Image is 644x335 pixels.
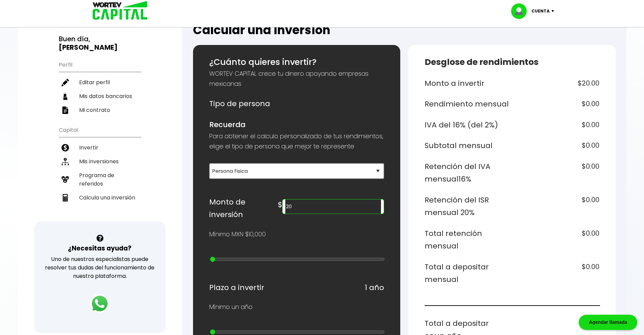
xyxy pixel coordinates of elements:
[515,160,599,186] h6: $0.00
[59,43,118,52] b: [PERSON_NAME]
[59,191,141,205] a: Calcula una inversión
[62,176,69,183] img: recomiendanos-icon.9b8e9327.svg
[425,139,509,152] h6: Subtotal mensual
[209,302,253,312] p: Mínimo un año
[59,168,141,191] a: Programa de referidos
[425,160,509,186] h6: Retención del IVA mensual 16%
[59,35,141,52] h3: Buen día,
[425,227,509,253] h6: Total retención mensual
[62,144,69,151] img: invertir-icon.b3b967d7.svg
[209,97,384,110] h6: Tipo de persona
[425,261,509,286] h6: Total a depositar mensual
[59,141,141,154] a: Invertir
[59,89,141,103] a: Mis datos bancarios
[531,6,550,16] p: Cuenta
[59,57,141,117] ul: Perfil
[68,243,132,253] h3: ¿Necesitas ayuda?
[515,98,599,111] h6: $0.00
[209,56,384,69] h5: ¿Cuánto quieres invertir?
[62,79,69,86] img: editar-icon.952d3147.svg
[209,118,384,131] h6: Recuerda
[425,98,509,111] h6: Rendimiento mensual
[59,122,141,221] ul: Capital
[425,119,509,131] h6: IVA del 16% (del 2%)
[550,10,559,12] img: icon-down
[62,106,69,114] img: contrato-icon.f2db500c.svg
[59,75,141,89] a: Editar perfil
[425,56,599,69] h5: Desglose de rendimientos
[59,103,141,117] a: Mi contrato
[278,198,282,211] h6: $
[43,255,157,280] p: Uno de nuestros especialistas puede resolver tus dudas del funcionamiento de nuestra plataforma.
[425,77,509,90] h6: Monto a invertir
[209,131,384,151] p: Para obtener el calculo personalizado de tus rendimientos, elige el tipo de persona que mejor te ...
[515,139,599,152] h6: $0.00
[193,23,616,37] h2: Calcular una inversión
[209,69,384,89] p: WORTEV CAPITAL crece tu dinero apoyando empresas mexicanas
[515,227,599,253] h6: $0.00
[209,229,266,239] p: Mínimo MXN $10,000
[90,294,109,313] img: logos_whatsapp-icon.242b2217.svg
[62,158,69,165] img: inversiones-icon.6695dc30.svg
[425,194,509,219] h6: Retención del ISR mensual 20%
[62,194,69,201] img: calculadora-icon.17d418c4.svg
[511,3,531,19] img: profile-image
[59,154,141,168] a: Mis inversiones
[515,119,599,131] h6: $0.00
[209,196,278,221] h6: Monto de inversión
[515,261,599,286] h6: $0.00
[209,281,264,294] h6: Plazo a invertir
[579,315,637,330] div: Agendar llamada
[365,281,384,294] h6: 1 año
[62,93,69,100] img: datos-icon.10cf9172.svg
[515,194,599,219] h6: $0.00
[515,77,599,90] h6: $20.00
